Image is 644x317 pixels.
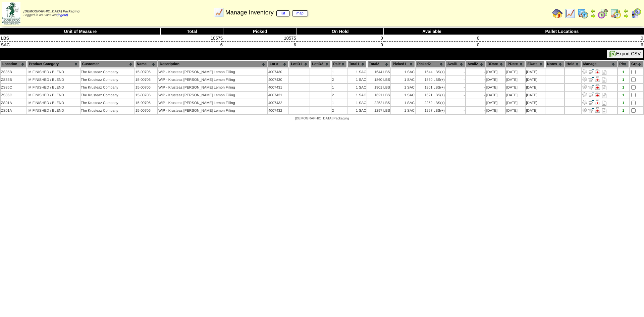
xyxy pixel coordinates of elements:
[367,68,390,75] td: 1644 LBS
[582,100,587,105] img: Adjust
[602,101,606,106] i: Note
[486,92,505,99] td: [DATE]
[80,84,135,91] td: The Krusteaz Company
[268,107,288,114] td: 4007432
[582,76,587,82] img: Adjust
[135,76,157,83] td: 15-00706
[416,99,445,106] td: 2252 LBS
[466,60,485,68] th: Avail2
[367,84,390,91] td: 1901 LBS
[598,8,608,19] img: calendarblend.gif
[526,84,545,91] td: [DATE]
[602,85,606,90] i: Note
[0,35,161,42] td: LBS
[297,28,384,35] th: On Hold
[602,108,606,113] i: Note
[223,35,297,42] td: 10575
[80,107,135,114] td: The Krusteaz Company
[135,60,157,68] th: Name
[506,107,525,114] td: [DATE]
[384,42,480,48] td: 0
[1,60,26,68] th: Location
[446,60,465,68] th: Avail1
[446,107,465,114] td: -
[347,99,367,106] td: 1 SAC
[268,99,288,106] td: 4007432
[391,107,415,114] td: 1 SAC
[158,107,267,114] td: WIP - Krusteaz [PERSON_NAME] Lemon Filling
[440,70,444,74] div: (+)
[391,76,415,83] td: 1 SAC
[545,60,564,68] th: Notes
[57,13,68,17] a: (logout)
[607,50,643,58] button: Export CSV
[27,99,80,106] td: IM FINISHED / BLEND
[276,10,289,16] a: list
[158,92,267,99] td: WIP - Krusteaz [PERSON_NAME] Lemon Filling
[506,76,525,83] td: [DATE]
[595,107,600,113] img: Manage Hold
[135,84,157,91] td: 15-00706
[446,68,465,75] td: -
[331,60,346,68] th: Pal#
[135,68,157,75] td: 15-00706
[595,84,600,90] img: Manage Hold
[384,35,480,42] td: 0
[135,107,157,114] td: 15-00706
[565,8,576,19] img: line_graph.gif
[595,92,600,97] img: Manage Hold
[506,84,525,91] td: [DATE]
[0,42,161,48] td: SAC
[466,92,485,99] td: -
[506,92,525,99] td: [DATE]
[80,99,135,106] td: The Krusteaz Company
[80,60,135,68] th: Customer
[331,68,346,75] td: 1
[80,68,135,75] td: The Krusteaz Company
[416,92,445,99] td: 1621 LBS
[135,99,157,106] td: 15-00706
[27,107,80,114] td: IM FINISHED / BLEND
[27,60,80,68] th: Product Category
[526,107,545,114] td: [DATE]
[2,2,20,24] img: zoroco-logo-small.webp
[331,76,346,83] td: 2
[367,76,390,83] td: 1860 LBS
[1,76,26,83] td: ZS36B
[486,76,505,83] td: [DATE]
[268,60,288,68] th: Lot #
[391,99,415,106] td: 1 SAC
[618,109,629,113] div: 1
[297,42,384,48] td: 0
[486,99,505,106] td: [DATE]
[618,101,629,105] div: 1
[158,60,267,68] th: Description
[347,76,367,83] td: 1 SAC
[80,92,135,99] td: The Krusteaz Company
[331,92,346,99] td: 2
[588,76,594,82] img: Move
[331,84,346,91] td: 1
[331,99,346,106] td: 1
[297,35,384,42] td: 0
[1,99,26,106] td: ZS01A
[347,107,367,114] td: 1 SAC
[391,84,415,91] td: 1 SAC
[595,100,600,105] img: Manage Hold
[588,69,594,74] img: Move
[526,68,545,75] td: [DATE]
[480,42,644,48] td: 6
[440,86,444,90] div: (+)
[466,99,485,106] td: -
[582,92,587,97] img: Adjust
[526,60,545,68] th: EDate
[158,76,267,83] td: WIP - Krusteaz [PERSON_NAME] Lemon Filling
[223,42,297,48] td: 6
[466,68,485,75] td: -
[416,107,445,114] td: 1297 LBS
[367,92,390,99] td: 1621 LBS
[480,35,644,42] td: 0
[135,92,157,99] td: 15-00706
[161,28,223,35] th: Total
[582,60,617,68] th: Manage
